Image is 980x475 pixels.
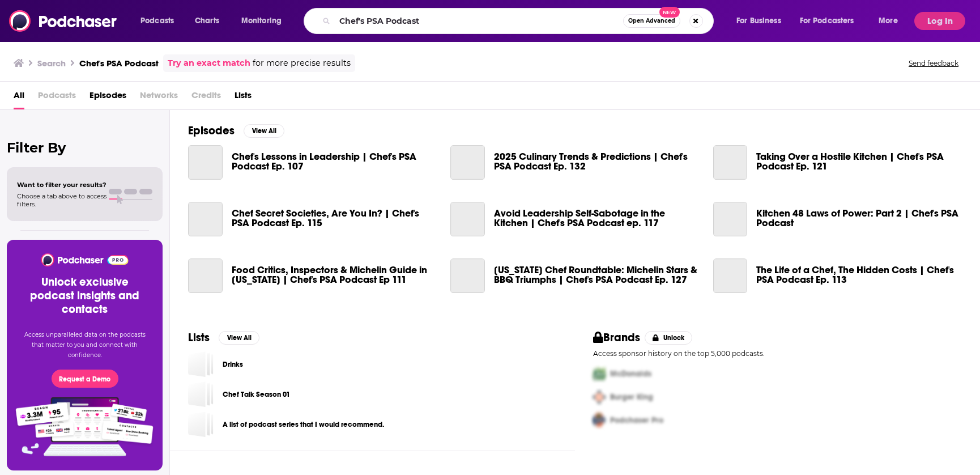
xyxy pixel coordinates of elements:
a: Taking Over a Hostile Kitchen | Chef's PSA Podcast Ep. 121 [713,145,748,180]
h3: Unlock exclusive podcast insights and contacts [20,275,149,316]
button: open menu [871,12,912,30]
p: Access unparalleled data on the podcasts that matter to you and connect with confidence. [20,330,149,361]
span: Choose a tab above to access filters. [17,192,106,208]
a: Avoid Leadership Self-Sabotage in the Kitchen | Chef's PSA Podcast ep. 117 [494,209,700,228]
a: Episodes [90,86,126,109]
a: A list of podcast series that I would recommend. [223,418,384,431]
a: Lists [235,86,252,109]
span: More [879,13,898,29]
a: Food Critics, Inspectors & Michelin Guide in Texas | Chef's PSA Podcast Ep 111 [232,265,437,285]
img: Second Pro Logo [589,385,610,409]
span: Podchaser Pro [610,415,663,425]
span: For Business [736,13,781,29]
a: Texas Chef Roundtable: Michelin Stars & BBQ Triumphs | Chef's PSA Podcast Ep. 127 [494,265,700,285]
button: Unlock [645,331,693,345]
a: 2025 Culinary Trends & Predictions | Chef's PSA Podcast Ep. 132 [450,145,485,180]
button: open menu [233,12,296,30]
h2: Lists [188,330,210,345]
a: All [14,86,24,109]
span: [US_STATE] Chef Roundtable: Michelin Stars & BBQ Triumphs | Chef's PSA Podcast Ep. 127 [494,265,700,285]
a: 2025 Culinary Trends & Predictions | Chef's PSA Podcast Ep. 132 [494,152,700,171]
a: Drinks [223,358,243,371]
a: Try an exact match [168,57,250,70]
a: Avoid Leadership Self-Sabotage in the Kitchen | Chef's PSA Podcast ep. 117 [450,202,485,236]
a: Kitchen 48 Laws of Power: Part 2 | Chef's PSA Podcast [756,209,962,228]
button: View All [219,331,259,345]
button: Log In [914,12,965,30]
a: The Life of a Chef, The Hidden Costs | Chef's PSA Podcast Ep. 113 [713,258,748,293]
span: Charts [195,13,219,29]
a: Charts [188,12,226,30]
span: For Podcasters [800,13,854,29]
h2: Brands [593,330,640,345]
img: Pro Features [12,397,157,457]
a: Taking Over a Hostile Kitchen | Chef's PSA Podcast Ep. 121 [756,152,962,171]
span: for more precise results [253,57,351,70]
span: New [659,7,680,18]
p: Access sponsor history on the top 5,000 podcasts. [593,349,962,358]
span: McDonalds [610,369,651,379]
div: Search podcasts, credits, & more... [314,8,725,34]
h2: Episodes [188,124,235,138]
button: open menu [133,12,189,30]
a: Drinks [188,351,214,377]
button: View All [244,124,284,138]
span: Food Critics, Inspectors & Michelin Guide in [US_STATE] | Chef's PSA Podcast Ep 111 [232,265,437,285]
a: A list of podcast series that I would recommend. [188,412,214,437]
a: ListsView All [188,330,259,345]
img: Podchaser - Follow, Share and Rate Podcasts [9,10,118,32]
span: Open Advanced [628,18,675,24]
span: Want to filter your results? [17,181,106,189]
img: Third Pro Logo [589,409,610,432]
span: Podcasts [38,86,76,109]
button: Open AdvancedNew [623,14,680,28]
span: Networks [140,86,178,109]
a: Chef's Lessons in Leadership | Chef's PSA Podcast Ep. 107 [232,152,437,171]
a: Food Critics, Inspectors & Michelin Guide in Texas | Chef's PSA Podcast Ep 111 [188,258,223,293]
h2: Filter By [7,139,163,156]
a: Chef Talk Season 01 [188,381,214,407]
h3: Search [37,58,66,69]
a: The Life of a Chef, The Hidden Costs | Chef's PSA Podcast Ep. 113 [756,265,962,285]
a: EpisodesView All [188,124,284,138]
a: Chef Secret Societies, Are You In? | Chef's PSA Podcast Ep. 115 [232,209,437,228]
button: open menu [792,12,871,30]
span: Burger King [610,392,653,402]
a: Chef's Lessons in Leadership | Chef's PSA Podcast Ep. 107 [188,145,223,180]
a: Kitchen 48 Laws of Power: Part 2 | Chef's PSA Podcast [713,202,748,236]
a: Chef Secret Societies, Are You In? | Chef's PSA Podcast Ep. 115 [188,202,223,236]
span: Podcasts [140,13,174,29]
button: Request a Demo [52,370,118,388]
img: First Pro Logo [589,362,610,385]
a: Texas Chef Roundtable: Michelin Stars & BBQ Triumphs | Chef's PSA Podcast Ep. 127 [450,258,485,293]
a: Chef Talk Season 01 [223,388,290,401]
button: Send feedback [905,58,962,68]
input: Search podcasts, credits, & more... [335,12,623,30]
span: Credits [191,86,221,109]
span: Monitoring [241,13,282,29]
h3: Chef's PSA Podcast [79,58,159,69]
button: open menu [728,12,795,30]
img: Podchaser - Follow, Share and Rate Podcasts [40,253,129,266]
